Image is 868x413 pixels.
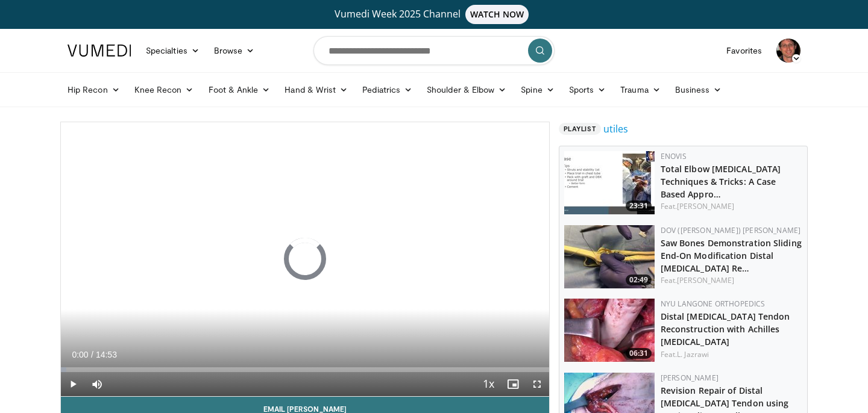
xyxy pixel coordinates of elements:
[139,39,207,63] a: Specialties
[776,39,800,63] img: Avatar
[719,39,769,63] a: Favorites
[525,372,549,396] button: Fullscreen
[85,372,109,396] button: Mute
[661,163,781,200] a: Total Elbow [MEDICAL_DATA] Techniques & Tricks: A Case Based Appro…
[420,78,514,102] a: Shoulder & Elbow
[477,372,501,396] button: Playback Rate
[127,78,201,102] a: Knee Recon
[677,349,709,359] a: L. Jazrawi
[564,151,655,214] a: 23:31
[564,151,655,214] img: f9e1d6ca-3f28-42ee-9a9c-03c4a7ee594c.150x105_q85_crop-smart_upscale.jpg
[677,201,734,211] a: [PERSON_NAME]
[661,225,801,235] a: Dov ([PERSON_NAME]) [PERSON_NAME]
[661,349,802,360] div: Feat.
[613,78,668,102] a: Trauma
[564,225,655,288] a: 02:49
[564,299,655,362] img: e328ea74-348d-478c-b528-755d3ef4d9cf.150x105_q85_crop-smart_upscale.jpg
[626,200,652,211] span: 23:31
[564,225,655,288] img: 4d015dc4-3aa9-4e23-898b-cb8d386da8ac.150x105_q85_crop-smart_upscale.jpg
[313,36,555,65] input: Search topics, interventions
[559,123,601,135] span: Playlist
[61,367,549,372] div: Progress Bar
[661,311,790,347] a: Distal [MEDICAL_DATA] Tendon Reconstruction with Achilles [MEDICAL_DATA]
[603,122,628,136] a: utiles
[355,78,420,102] a: Pediatrics
[514,78,561,102] a: Spine
[562,78,614,102] a: Sports
[677,275,734,285] a: [PERSON_NAME]
[277,78,355,102] a: Hand & Wrist
[668,78,729,102] a: Business
[68,45,131,57] img: VuMedi Logo
[661,275,802,286] div: Feat.
[661,201,802,212] div: Feat.
[465,5,529,24] span: WATCH NOW
[626,275,652,285] span: 02:49
[61,122,549,397] video-js: Video Player
[661,299,766,309] a: NYU Langone Orthopedics
[69,5,799,24] a: Vumedi Week 2025 ChannelWATCH NOW
[96,350,117,359] span: 14:53
[201,78,278,102] a: Foot & Ankle
[61,372,85,396] button: Play
[661,151,687,161] a: Enovis
[564,299,655,362] a: 06:31
[661,237,802,274] a: Saw Bones Demonstration Sliding End-On Modification Distal [MEDICAL_DATA] Re…
[60,78,127,102] a: Hip Recon
[72,350,88,359] span: 0:00
[91,350,93,359] span: /
[207,39,262,63] a: Browse
[501,372,525,396] button: Enable picture-in-picture mode
[661,373,719,383] a: [PERSON_NAME]
[626,348,652,359] span: 06:31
